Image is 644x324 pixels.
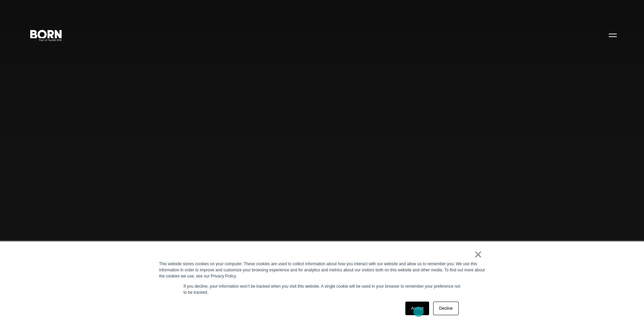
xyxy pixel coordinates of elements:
a: × [474,251,482,257]
p: If you decline, your information won’t be tracked when you visit this website. A single cookie wi... [184,283,461,295]
div: This website stores cookies on your computer. These cookies are used to collect information about... [159,261,485,279]
button: Open [605,28,621,42]
a: Decline [433,302,458,315]
a: Accept [405,302,429,315]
